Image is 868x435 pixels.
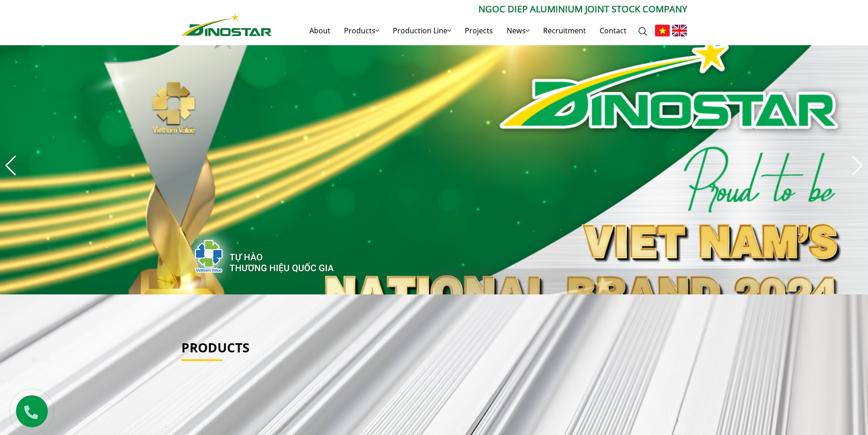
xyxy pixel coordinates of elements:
p: Ngoc Diep Aluminium Joint Stock Company [272,2,687,16]
a: News [500,16,536,45]
a: Nhôm Dinostar [181,11,272,36]
a: About [303,16,337,45]
img: English [672,25,687,37]
a: Products [181,339,249,356]
a: Recruitment [536,16,593,45]
img: thqg [168,223,335,285]
img: Tiếng Việt [655,25,670,37]
a: Products [337,16,386,45]
img: search [638,27,647,36]
a: Projects [458,16,500,45]
a: Production Line [386,16,458,45]
a: Contact [593,16,633,45]
img: Nhôm Dinostar [181,13,272,36]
